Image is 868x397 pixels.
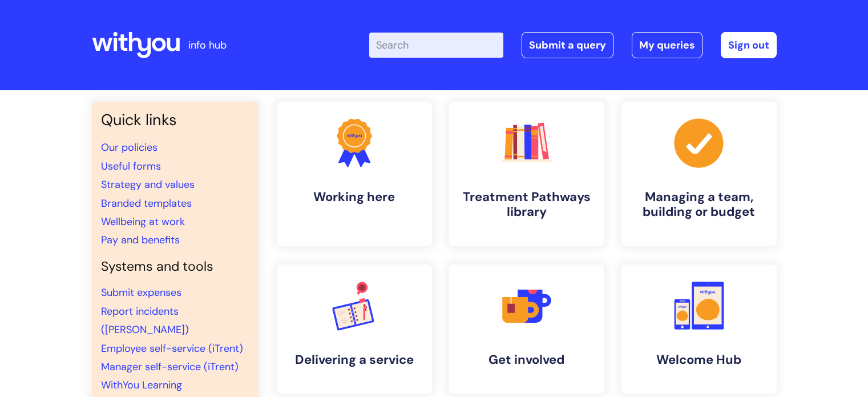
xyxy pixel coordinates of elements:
a: Sign out [721,32,777,58]
a: Managing a team, building or budget [621,102,777,246]
a: Delivering a service [277,264,432,394]
a: Strategy and values [101,178,195,191]
h4: Managing a team, building or budget [631,190,768,220]
h3: Quick links [101,111,249,129]
p: info hub [188,36,227,54]
a: Useful forms [101,159,161,173]
a: Pay and benefits [101,233,180,247]
input: Search [369,33,503,58]
a: Report incidents ([PERSON_NAME]) [101,304,189,336]
a: Submit expenses [101,286,181,299]
h4: Get involved [458,352,595,367]
a: Working here [277,102,432,246]
h4: Systems and tools [101,259,249,275]
a: Branded templates [101,197,192,210]
h4: Treatment Pathways library [458,190,595,220]
a: WithYou Learning [101,378,182,392]
a: Employee self-service (iTrent) [101,342,243,355]
a: Submit a query [522,32,613,58]
h4: Working here [286,190,423,204]
div: | - [369,32,777,58]
a: My queries [632,32,703,58]
a: Get involved [449,264,604,394]
a: Treatment Pathways library [449,102,604,246]
h4: Welcome Hub [631,352,768,367]
a: Welcome Hub [621,264,777,394]
a: Wellbeing at work [101,215,185,228]
a: Our policies [101,141,158,154]
a: Manager self-service (iTrent) [101,360,239,374]
h4: Delivering a service [286,352,423,367]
